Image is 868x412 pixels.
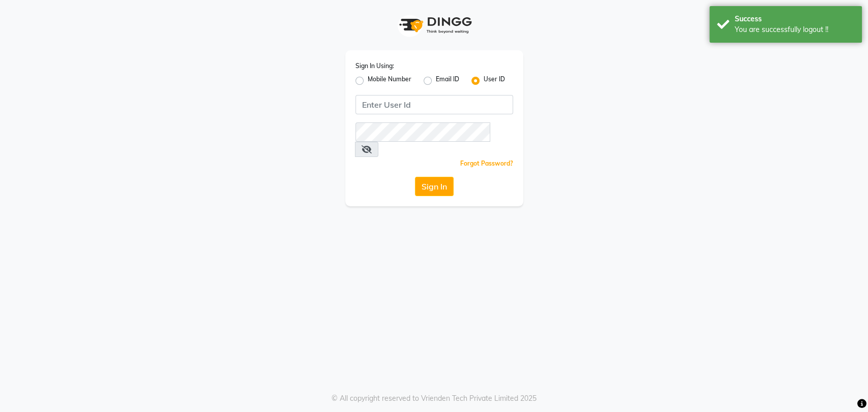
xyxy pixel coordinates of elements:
input: Username [355,122,490,142]
label: Mobile Number [368,75,411,87]
label: Email ID [436,75,459,87]
label: Sign In Using: [355,61,394,71]
div: Success [735,14,854,24]
a: Forgot Password? [460,160,513,167]
input: Username [355,95,513,114]
button: Sign In [415,177,454,196]
img: logo1.svg [394,10,475,40]
div: You are successfully logout !! [735,24,854,35]
label: User ID [484,75,505,87]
